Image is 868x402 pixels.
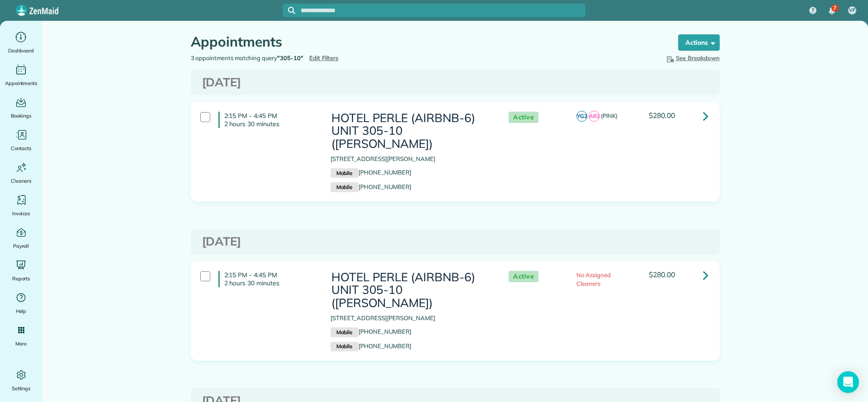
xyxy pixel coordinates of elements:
h3: HOTEL PERLE (AIRBNB-6) UNIT 305-10 ([PERSON_NAME]) [330,112,491,151]
span: Active [509,112,538,123]
span: Dashboard [8,46,34,55]
span: Reports [12,274,30,283]
a: Contacts [4,128,38,153]
a: Cleaners [4,160,38,185]
a: Appointments [4,62,38,88]
a: Mobile[PHONE_NUMBER] [330,169,411,176]
a: Bookings [4,95,38,120]
span: Help [16,307,27,316]
button: Focus search [283,7,295,14]
span: $280.00 [649,111,675,120]
a: Dashboard [4,30,38,55]
button: See Breakdown [665,54,720,63]
span: No Assigned Cleaners [576,271,611,288]
a: Invoices [4,193,38,218]
button: Actions [678,34,720,51]
a: Mobile[PHONE_NUMBER] [330,342,411,350]
a: Edit Filters [309,54,339,61]
div: 7 unread notifications [822,1,841,21]
small: Mobile [330,327,359,337]
div: 3 appointments matching query [184,54,455,63]
a: Settings [4,368,38,393]
a: Payroll [4,225,38,251]
svg: Focus search [288,7,295,14]
span: Cleaners [11,176,31,185]
span: Active [509,271,538,282]
h3: HOTEL PERLE (AIRBNB-6) UNIT 305-10 ([PERSON_NAME]) [330,271,491,310]
h3: [DATE] [202,235,708,248]
h3: [DATE] [202,76,708,89]
span: (PINK) [601,112,618,119]
h1: Appointments [191,34,661,49]
span: AR2 [589,111,599,122]
span: Settings [12,384,31,393]
p: [STREET_ADDRESS][PERSON_NAME] [330,155,491,164]
h4: 2:15 PM - 4:45 PM [218,112,317,128]
p: 2 hours 30 minutes [224,279,317,287]
h4: 2:15 PM - 4:45 PM [218,271,317,287]
a: Mobile[PHONE_NUMBER] [330,328,411,335]
small: Mobile [330,168,359,178]
span: 7 [833,5,836,12]
a: Help [4,290,38,316]
span: Contacts [11,144,31,153]
a: Mobile[PHONE_NUMBER] [330,183,411,190]
span: Bookings [11,111,32,120]
small: Mobile [330,182,359,192]
strong: "305-10" [277,54,303,61]
span: YG2 [576,111,587,122]
div: Open Intercom Messenger [837,371,859,393]
p: 2 hours 30 minutes [224,120,317,128]
span: Payroll [13,241,29,251]
a: Reports [4,258,38,283]
span: Invoices [12,209,30,218]
span: $280.00 [649,270,675,279]
span: VF [849,7,855,14]
small: Mobile [330,342,359,352]
p: [STREET_ADDRESS][PERSON_NAME] [330,314,491,323]
span: More [15,339,27,348]
span: Appointments [5,79,38,88]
